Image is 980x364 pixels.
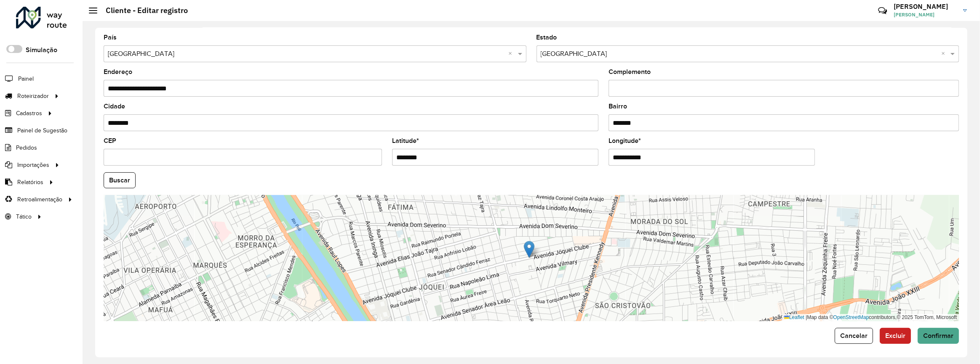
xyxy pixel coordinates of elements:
[894,3,957,11] h3: [PERSON_NAME]
[16,212,32,221] span: Tático
[609,136,641,146] label: Longitude
[784,314,804,320] a: Leaflet
[941,49,948,59] span: Clear all
[104,101,125,111] label: Cidade
[17,92,49,100] span: Roteirizador
[894,11,957,18] span: [PERSON_NAME]
[104,136,116,146] label: CEP
[918,328,959,344] button: Confirmar
[509,49,516,59] span: Clear all
[833,314,869,320] a: OpenStreetMap
[104,172,136,188] button: Buscar
[537,32,557,42] label: Estado
[104,67,132,77] label: Endereço
[806,314,807,320] span: |
[609,67,651,77] label: Complemento
[26,45,57,55] label: Simulação
[16,143,37,152] span: Pedidos
[104,32,117,42] label: País
[782,314,959,321] div: Map data © contributors,© 2025 TomTom, Microsoft
[17,178,43,187] span: Relatórios
[17,161,49,169] span: Importações
[524,241,534,258] img: Marker
[609,101,627,111] label: Bairro
[16,109,42,118] span: Cadastros
[885,332,905,339] span: Excluir
[18,74,34,83] span: Painel
[923,332,953,339] span: Confirmar
[97,6,188,15] h2: Cliente - Editar registro
[880,328,911,344] button: Excluir
[17,195,62,204] span: Retroalimentação
[17,126,67,135] span: Painel de Sugestão
[835,328,873,344] button: Cancelar
[840,332,868,339] span: Cancelar
[392,136,419,146] label: Latitude
[873,2,892,20] a: Contato Rápido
